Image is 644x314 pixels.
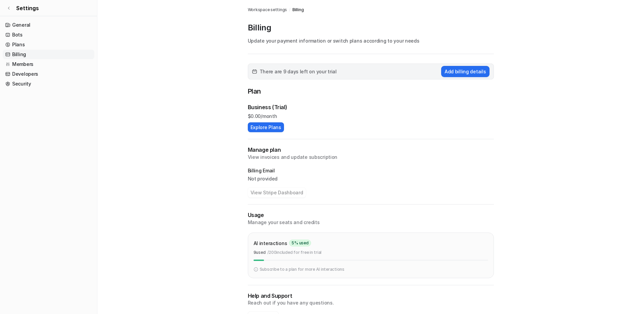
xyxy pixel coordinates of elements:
[254,249,266,256] p: 9 used
[248,22,494,33] p: Billing
[3,69,94,79] a: Developers
[248,103,287,111] p: Business (Trial)
[289,7,290,13] span: /
[248,113,494,120] p: $ 0.00/month
[248,86,494,98] p: Plan
[3,59,94,69] a: Members
[260,68,337,75] span: There are 9 days left on your trial
[289,240,311,246] span: 5 % used
[248,37,494,44] p: Update your payment information or switch plans according to your needs
[3,20,94,30] a: General
[248,211,494,219] p: Usage
[3,30,94,40] a: Bots
[267,249,321,256] p: / 200 included for free in trial
[260,266,344,272] p: Subscribe to a plan for more AI interactions
[3,79,94,89] a: Security
[248,188,306,197] button: View Stripe Dashboard
[248,292,494,300] p: Help and Support
[248,299,494,306] p: Reach out if you have any questions.
[252,69,257,74] img: calender-icon.svg
[16,4,39,12] span: Settings
[248,7,287,13] a: Workspace settings
[248,175,494,182] p: Not provided
[3,40,94,49] a: Plans
[248,154,494,161] p: View invoices and update subscription
[248,122,284,132] button: Explore Plans
[3,50,94,59] a: Billing
[248,146,494,154] h2: Manage plan
[254,240,287,247] p: AI interactions
[441,66,490,77] button: Add billing details
[248,219,494,226] p: Manage your seats and credits
[292,7,304,13] a: Billing
[248,167,494,174] p: Billing Email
